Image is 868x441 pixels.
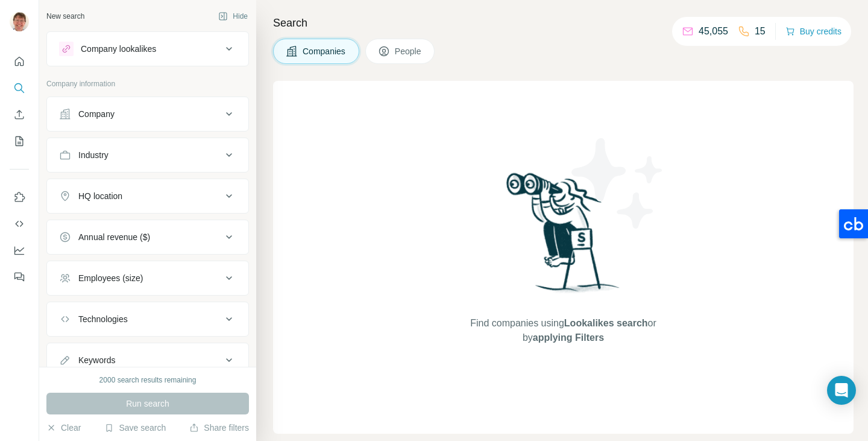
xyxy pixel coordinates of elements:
[10,240,29,261] button: Dashboard
[10,186,29,208] button: Use Surfe on LinkedIn
[10,266,29,288] button: Feedback
[81,43,156,55] div: Company lookalikes
[46,422,81,434] button: Clear
[47,223,248,252] button: Annual revenue ($)
[47,34,248,63] button: Company lookalikes
[47,346,248,375] button: Keywords
[10,213,29,235] button: Use Surfe API
[47,305,248,334] button: Technologies
[10,104,29,125] button: Enrich CSV
[533,332,604,343] span: applying Filters
[47,141,248,170] button: Industry
[699,24,728,39] p: 45,055
[47,264,248,293] button: Employees (size)
[10,77,29,99] button: Search
[10,51,29,72] button: Quick start
[78,272,143,284] div: Employees (size)
[78,231,150,243] div: Annual revenue ($)
[78,354,115,366] div: Keywords
[47,182,248,211] button: HQ location
[785,23,841,40] button: Buy credits
[46,11,84,22] div: New search
[104,422,166,434] button: Save search
[273,14,854,31] h4: Search
[501,170,626,304] img: Surfe Illustration - Woman searching with binoculars
[10,12,29,31] img: Avatar
[755,24,766,39] p: 15
[303,45,347,57] span: Companies
[827,376,856,405] div: Open Intercom Messenger
[78,190,122,202] div: HQ location
[467,316,659,345] span: Find companies using or by
[395,45,423,57] span: People
[78,108,115,120] div: Company
[99,375,197,385] div: 2000 search results remaining
[78,149,108,161] div: Industry
[564,318,648,328] span: Lookalikes search
[47,100,248,128] button: Company
[564,129,672,238] img: Surfe Illustration - Stars
[189,422,249,434] button: Share filters
[78,313,128,325] div: Technologies
[210,7,256,25] button: Hide
[10,130,29,152] button: My lists
[46,78,249,89] p: Company information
